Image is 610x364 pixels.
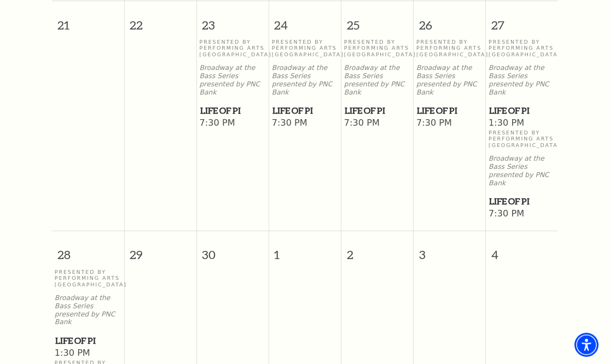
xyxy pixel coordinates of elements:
[414,231,485,269] span: 3
[486,1,558,39] span: 27
[489,104,555,118] a: Life of Pi
[344,64,411,96] p: Broadway at the Bass Series presented by PNC Bank
[489,195,555,208] a: Life of Pi
[272,39,339,57] p: Presented By Performing Arts [GEOGRAPHIC_DATA]
[197,231,269,269] span: 30
[200,39,266,57] p: Presented By Performing Arts [GEOGRAPHIC_DATA]
[341,1,413,39] span: 25
[52,1,124,39] span: 21
[489,155,555,187] p: Broadway at the Bass Series presented by PNC Bank
[55,334,121,348] span: Life of Pi
[55,269,121,287] p: Presented By Performing Arts [GEOGRAPHIC_DATA]
[416,64,483,96] p: Broadway at the Bass Series presented by PNC Bank
[55,294,121,326] p: Broadway at the Bass Series presented by PNC Bank
[417,104,483,118] span: Life of Pi
[486,231,558,269] span: 4
[489,130,555,148] p: Presented By Performing Arts [GEOGRAPHIC_DATA]
[200,118,266,130] span: 7:30 PM
[272,118,339,130] span: 7:30 PM
[125,1,196,39] span: 22
[489,104,555,118] span: Life of Pi
[344,104,411,118] a: Life of Pi
[489,39,555,57] p: Presented By Performing Arts [GEOGRAPHIC_DATA]
[416,104,483,118] a: Life of Pi
[344,39,411,57] p: Presented By Performing Arts [GEOGRAPHIC_DATA]
[200,104,266,118] a: Life of Pi
[414,1,485,39] span: 26
[416,39,483,57] p: Presented By Performing Arts [GEOGRAPHIC_DATA]
[55,334,121,348] a: Life of Pi
[272,104,338,118] span: Life of Pi
[489,118,555,130] span: 1:30 PM
[200,104,266,118] span: Life of Pi
[125,231,196,269] span: 29
[574,333,599,357] div: Accessibility Menu
[269,231,341,269] span: 1
[200,64,266,96] p: Broadway at the Bass Series presented by PNC Bank
[52,231,124,269] span: 28
[55,348,121,360] span: 1:30 PM
[341,231,413,269] span: 2
[489,64,555,96] p: Broadway at the Bass Series presented by PNC Bank
[489,195,555,208] span: Life of Pi
[272,64,339,96] p: Broadway at the Bass Series presented by PNC Bank
[269,1,341,39] span: 24
[489,208,555,220] span: 7:30 PM
[197,1,269,39] span: 23
[344,118,411,130] span: 7:30 PM
[272,104,339,118] a: Life of Pi
[416,118,483,130] span: 7:30 PM
[345,104,410,118] span: Life of Pi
